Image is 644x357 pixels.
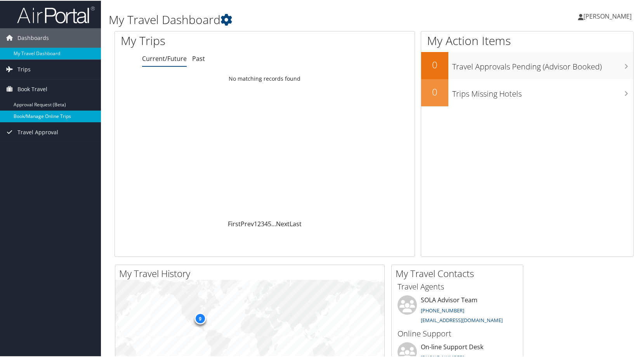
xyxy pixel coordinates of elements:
[142,54,187,62] a: Current/Future
[421,51,633,78] a: 0Travel Approvals Pending (Advisor Booked)
[452,57,633,71] h3: Travel Approvals Pending (Advisor Booked)
[115,71,415,85] td: No matching records found
[121,32,284,48] h1: My Trips
[17,122,58,141] span: Travel Approval
[290,219,302,227] a: Last
[398,281,517,291] h3: Travel Agents
[254,219,257,227] a: 1
[194,312,206,324] div: 9
[109,11,462,27] h1: My Travel Dashboard
[241,219,254,227] a: Prev
[261,219,264,227] a: 3
[578,4,639,27] a: [PERSON_NAME]
[192,54,205,62] a: Past
[257,219,261,227] a: 2
[17,28,49,47] span: Dashboards
[421,306,464,313] a: [PHONE_NUMBER]
[421,78,633,106] a: 0Trips Missing Hotels
[264,219,268,227] a: 4
[268,219,271,227] a: 5
[398,328,517,338] h3: Online Support
[421,32,633,48] h1: My Action Items
[17,79,47,98] span: Book Travel
[396,266,523,279] h2: My Travel Contacts
[271,219,276,227] span: …
[276,219,290,227] a: Next
[583,11,632,20] span: [PERSON_NAME]
[421,85,448,98] h2: 0
[119,266,384,279] h2: My Travel History
[228,219,241,227] a: First
[17,5,95,23] img: airportal-logo.png
[421,57,448,71] h2: 0
[421,316,503,323] a: [EMAIL_ADDRESS][DOMAIN_NAME]
[452,84,633,99] h3: Trips Missing Hotels
[17,59,31,78] span: Trips
[394,295,521,326] li: SOLA Advisor Team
